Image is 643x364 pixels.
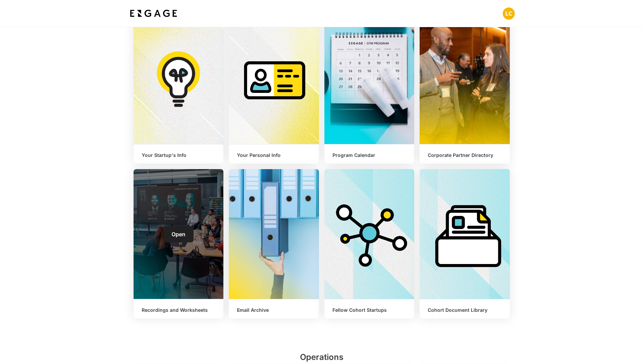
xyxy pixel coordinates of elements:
button: Open profile menu [503,7,515,20]
img: Profile picture of Lon Cunninghis [503,7,515,20]
h6: Email Archive [237,307,311,313]
img: bdf1fb74-1727-4ba0-a5bd-bc74ae9fc70b.jpeg [128,7,179,20]
h6: Your Startup's Info [142,153,216,158]
h6: Program Calendar [333,153,406,158]
h6: Your Personal Info [237,153,311,158]
a: Open [163,226,194,242]
h6: Fellow Cohort Startups [333,307,406,313]
h6: Recordings and Worksheets [142,307,216,313]
h6: Cohort Document Library [428,307,502,313]
h6: Corporate Partner Directory [428,153,502,158]
span: Open [172,231,185,238]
